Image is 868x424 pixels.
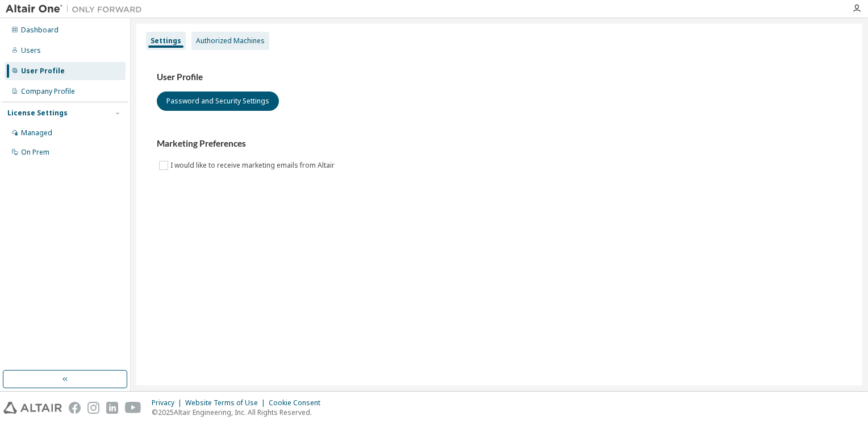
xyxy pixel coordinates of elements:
div: Authorized Machines [196,36,265,45]
img: youtube.svg [125,402,141,414]
img: facebook.svg [69,402,81,414]
div: Privacy [152,398,185,408]
button: Password and Security Settings [157,92,279,111]
img: Altair One [6,3,148,15]
div: Managed [21,128,52,138]
h3: Marketing Preferences [157,138,842,149]
div: User Profile [21,66,65,76]
img: linkedin.svg [106,402,118,414]
div: Dashboard [21,26,59,35]
div: Cookie Consent [269,398,327,408]
div: Settings [151,36,181,45]
p: © 2025 Altair Engineering, Inc. All Rights Reserved. [152,408,327,417]
div: Users [21,46,41,55]
div: On Prem [21,148,49,157]
div: Company Profile [21,87,75,96]
label: I would like to receive marketing emails from Altair [170,159,337,172]
img: altair_logo.svg [3,402,62,414]
div: Website Terms of Use [185,398,269,408]
h3: User Profile [157,72,842,83]
img: instagram.svg [87,402,99,414]
div: License Settings [7,109,68,118]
